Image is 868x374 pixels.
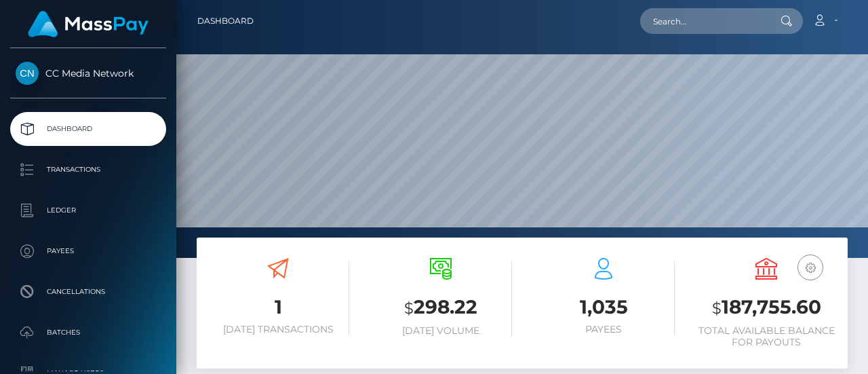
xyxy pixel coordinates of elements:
[10,193,166,227] a: Ledger
[640,8,768,34] input: Search...
[712,299,722,318] small: $
[370,294,512,322] h3: 298.22
[532,294,675,320] h3: 1,035
[16,241,161,261] p: Payees
[16,200,161,221] p: Ledger
[16,62,39,85] img: CC Media Network
[16,282,161,302] p: Cancellations
[10,316,166,350] a: Batches
[695,325,837,348] h6: Total Available Balance for Payouts
[404,299,414,318] small: $
[207,294,349,320] h3: 1
[10,275,166,309] a: Cancellations
[370,325,512,337] h6: [DATE] Volume
[28,11,149,37] img: MassPay Logo
[532,324,675,335] h6: Payees
[197,7,254,35] a: Dashboard
[10,67,166,79] span: CC Media Network
[16,160,161,180] p: Transactions
[10,112,166,146] a: Dashboard
[695,294,837,322] h3: 187,755.60
[10,153,166,187] a: Transactions
[16,322,161,343] p: Batches
[10,234,166,268] a: Payees
[207,324,349,335] h6: [DATE] Transactions
[16,119,161,139] p: Dashboard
